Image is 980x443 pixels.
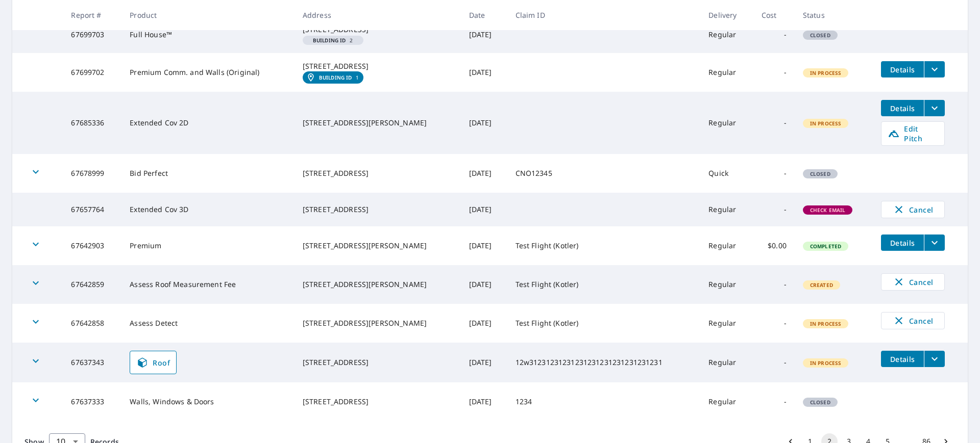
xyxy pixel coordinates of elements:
[881,273,945,291] button: Cancel
[303,397,453,407] div: [STREET_ADDRESS]
[804,120,848,127] span: In Process
[121,304,294,343] td: Assess Detect
[924,100,945,116] button: filesDropdownBtn-67685336
[63,53,121,92] td: 67699702
[753,154,795,193] td: -
[303,118,453,128] div: [STREET_ADDRESS][PERSON_NAME]
[804,206,852,214] span: Check Email
[121,226,294,265] td: Premium
[130,351,177,374] a: Roof
[63,343,121,382] td: 67637343
[881,234,924,251] button: detailsBtn-67642903
[136,356,170,369] span: Roof
[804,399,837,406] span: Closed
[121,92,294,154] td: Extended Cov 2D
[507,226,701,265] td: Test Flight (Kotler)
[461,154,507,193] td: [DATE]
[63,265,121,304] td: 67642859
[753,382,795,421] td: -
[700,154,753,193] td: Quick
[121,382,294,421] td: Walls, Windows & Doors
[700,304,753,343] td: Regular
[507,265,701,304] td: Test Flight (Kotler)
[924,61,945,77] button: filesDropdownBtn-67699702
[303,318,453,328] div: [STREET_ADDRESS][PERSON_NAME]
[461,53,507,92] td: [DATE]
[63,304,121,343] td: 67642858
[507,304,701,343] td: Test Flight (Kotler)
[313,38,346,43] em: Building ID
[319,74,352,81] em: Building ID
[804,359,848,367] span: In Process
[881,201,945,218] button: Cancel
[804,32,837,39] span: Closed
[303,357,453,368] div: [STREET_ADDRESS]
[507,154,701,193] td: CNO12345
[461,226,507,265] td: [DATE]
[700,382,753,421] td: Regular
[887,238,918,248] span: Details
[461,382,507,421] td: [DATE]
[881,312,945,329] button: Cancel
[121,265,294,304] td: Assess Roof Measurement Fee
[753,304,795,343] td: -
[63,382,121,421] td: 67637333
[881,351,924,367] button: detailsBtn-67637343
[507,382,701,421] td: 1234
[881,61,924,77] button: detailsBtn-67699702
[887,65,918,74] span: Details
[303,168,453,178] div: [STREET_ADDRESS]
[753,193,795,226] td: -
[461,193,507,226] td: [DATE]
[700,193,753,226] td: Regular
[63,193,121,226] td: 67657764
[303,71,363,84] a: Building ID1
[121,154,294,193] td: Bid Perfect
[700,53,753,92] td: Regular
[63,154,121,193] td: 67678999
[753,226,795,265] td: $0.00
[924,234,945,251] button: filesDropdownBtn-67642903
[888,124,938,143] span: Edit Pitch
[892,203,934,216] span: Cancel
[881,121,945,146] a: Edit Pitch
[804,320,848,327] span: In Process
[461,304,507,343] td: [DATE]
[700,265,753,304] td: Regular
[924,351,945,367] button: filesDropdownBtn-67637343
[303,279,453,290] div: [STREET_ADDRESS][PERSON_NAME]
[461,343,507,382] td: [DATE]
[887,354,918,364] span: Details
[461,92,507,154] td: [DATE]
[121,16,294,53] td: Full House™
[63,92,121,154] td: 67685336
[804,69,848,76] span: In Process
[700,226,753,265] td: Regular
[753,343,795,382] td: -
[892,276,934,288] span: Cancel
[753,53,795,92] td: -
[700,16,753,53] td: Regular
[892,315,934,327] span: Cancel
[804,170,837,177] span: Closed
[753,92,795,154] td: -
[461,265,507,304] td: [DATE]
[63,226,121,265] td: 67642903
[63,16,121,53] td: 67699703
[700,343,753,382] td: Regular
[753,16,795,53] td: -
[121,53,294,92] td: Premium Comm. and Walls (Original)
[753,265,795,304] td: -
[121,193,294,226] td: Extended Cov 3D
[887,103,918,113] span: Details
[303,61,453,71] div: [STREET_ADDRESS]
[303,241,453,251] div: [STREET_ADDRESS][PERSON_NAME]
[804,243,847,250] span: Completed
[461,16,507,53] td: [DATE]
[804,281,839,289] span: Created
[303,204,453,215] div: [STREET_ADDRESS]
[507,343,701,382] td: 12w31231231231231231231231231231231
[307,38,359,43] span: 2
[700,92,753,154] td: Regular
[881,100,924,116] button: detailsBtn-67685336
